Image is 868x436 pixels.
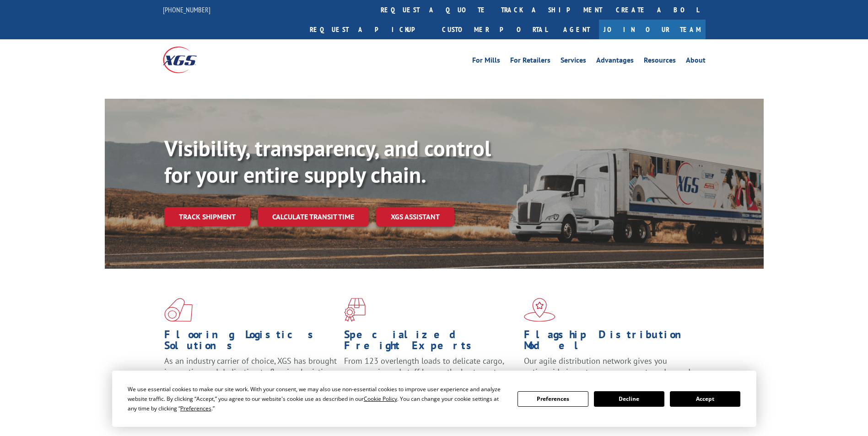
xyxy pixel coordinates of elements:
div: We use essential cookies to make our site work. With your consent, we may also use non-essential ... [128,384,507,413]
div: Cookie Consent Prompt [112,371,756,427]
button: Accept [670,391,740,407]
h1: Specialized Freight Experts [344,329,517,356]
span: Preferences [180,404,211,412]
p: From 123 overlength loads to delicate cargo, our experienced staff knows the best way to move you... [344,356,517,396]
a: Track shipment [164,207,250,226]
a: Advantages [596,57,634,67]
span: Our agile distribution network gives you nationwide inventory management on demand. [524,356,692,377]
a: For Mills [472,57,500,67]
a: Resources [644,57,676,67]
span: As an industry carrier of choice, XGS has brought innovation and dedication to flooring logistics... [164,356,337,388]
b: Visibility, transparency, and control for your entire supply chain. [164,134,491,189]
span: Cookie Policy [364,395,397,403]
a: For Retailers [510,57,550,67]
img: xgs-icon-focused-on-flooring-red [344,298,366,322]
a: Services [561,57,586,67]
button: Decline [594,391,664,407]
a: [PHONE_NUMBER] [163,5,210,14]
img: xgs-icon-total-supply-chain-intelligence-red [164,298,193,322]
a: Request a pickup [303,20,435,39]
a: About [686,57,706,67]
a: XGS ASSISTANT [376,207,454,227]
button: Preferences [518,391,588,407]
h1: Flagship Distribution Model [524,329,697,356]
a: Join Our Team [599,20,706,39]
h1: Flooring Logistics Solutions [164,329,337,356]
a: Agent [554,20,599,39]
a: Calculate transit time [258,207,369,227]
a: Customer Portal [435,20,554,39]
img: xgs-icon-flagship-distribution-model-red [524,298,555,322]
